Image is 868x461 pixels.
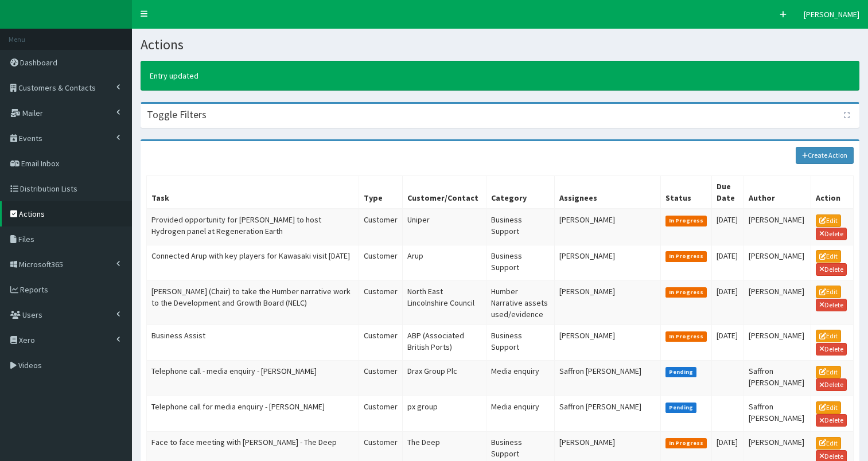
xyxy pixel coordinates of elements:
td: Uniper [402,209,486,245]
td: Saffron [PERSON_NAME] [554,396,660,432]
td: Business Support [486,325,554,360]
td: Drax Group Plc [402,360,486,396]
td: [PERSON_NAME] [554,245,660,280]
td: Customer [359,396,402,432]
td: Humber Narrative assets used/evidence [486,280,554,325]
span: In Progress [665,438,707,448]
td: Saffron [PERSON_NAME] [744,396,811,432]
span: [PERSON_NAME] [804,9,859,19]
td: [PERSON_NAME] [744,280,811,325]
th: Assignees [554,176,660,209]
th: Status [660,176,712,209]
h1: Actions [141,37,859,52]
td: [DATE] [712,325,744,360]
span: Actions [19,209,45,219]
div: Entry updated [141,61,859,91]
span: Files [18,234,34,244]
td: [PERSON_NAME] [554,280,660,325]
td: North East Lincolnshire Council [402,280,486,325]
a: Delete [816,228,847,240]
td: [PERSON_NAME] [554,325,660,360]
th: Author [744,176,811,209]
a: Delete [816,299,847,311]
td: Media enquiry [486,396,554,432]
td: [DATE] [712,209,744,245]
span: Dashboard [20,57,57,68]
span: Customers & Contacts [18,83,96,93]
td: [DATE] [712,280,744,325]
td: Telephone call for media enquiry - [PERSON_NAME] [147,396,359,432]
a: Delete [816,343,847,355]
td: [PERSON_NAME] [554,209,660,245]
a: Edit [816,437,841,450]
td: px group [402,396,486,432]
td: Saffron [PERSON_NAME] [554,360,660,396]
span: Mailer [22,108,43,118]
td: [DATE] [712,245,744,280]
th: Action [811,176,853,209]
span: In Progress [665,331,707,342]
span: Events [19,133,42,143]
td: Arup [402,245,486,280]
span: Reports [20,284,48,295]
th: Due Date [712,176,744,209]
span: In Progress [665,287,707,298]
a: Edit [816,286,841,298]
a: Edit [816,401,841,414]
td: Connected Arup with key players for Kawasaki visit [DATE] [147,245,359,280]
td: ABP (Associated British Ports) [402,325,486,360]
td: Customer [359,245,402,280]
td: Saffron [PERSON_NAME] [744,360,811,396]
span: Distribution Lists [20,183,77,194]
td: [PERSON_NAME] (Chair) to take the Humber narrative work to the Development and Growth Board (NELC) [147,280,359,325]
th: Category [486,176,554,209]
span: Pending [665,403,697,413]
span: In Progress [665,216,707,226]
td: Provided opportunity for [PERSON_NAME] to host Hydrogen panel at Regeneration Earth [147,209,359,245]
a: Create Action [796,147,854,164]
a: Edit [816,330,841,342]
td: [PERSON_NAME] [744,325,811,360]
span: Users [22,310,42,320]
td: Customer [359,360,402,396]
span: Email Inbox [21,158,59,169]
a: Delete [816,378,847,391]
td: [PERSON_NAME] [744,209,811,245]
th: Task [147,176,359,209]
th: Type [359,176,402,209]
a: Edit [816,250,841,263]
a: Delete [816,263,847,276]
td: Business Support [486,245,554,280]
td: [PERSON_NAME] [744,245,811,280]
td: Customer [359,325,402,360]
td: Media enquiry [486,360,554,396]
span: Pending [665,367,697,377]
span: In Progress [665,251,707,261]
td: Business Support [486,209,554,245]
span: Microsoft365 [19,259,63,269]
td: Business Assist [147,325,359,360]
span: Xero [19,335,35,345]
td: Telephone call - media enquiry - [PERSON_NAME] [147,360,359,396]
a: Delete [816,414,847,427]
span: Videos [18,360,42,370]
th: Customer/Contact [402,176,486,209]
h3: Toggle Filters [147,110,207,120]
td: Customer [359,209,402,245]
a: Edit [816,214,841,227]
a: Edit [816,366,841,378]
td: Customer [359,280,402,325]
